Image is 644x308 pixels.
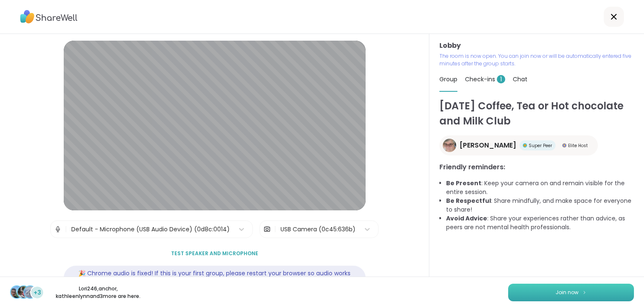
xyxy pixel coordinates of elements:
[439,41,634,51] h3: Lobby
[439,162,634,172] h3: Friendly reminders:
[446,214,634,232] li: : Share your experiences rather than advice, as peers are not mental health professionals.
[280,225,356,234] div: USB Camera (0c45:636b)
[439,135,598,155] a: Susan[PERSON_NAME]Super PeerSuper PeerElite HostElite Host
[465,75,505,83] span: Check-ins
[168,245,262,262] button: Test speaker and microphone
[65,221,67,238] span: |
[54,221,62,238] img: Microphone
[263,221,271,238] img: Camera
[446,197,491,205] b: Be Respectful
[439,98,634,129] h1: [DATE] Coffee, Tea or Hot chocolate and Milk Club
[64,266,366,290] div: 🎉 Chrome audio is fixed! If this is your first group, please restart your browser so audio works ...
[18,286,29,298] img: anchor
[446,179,634,197] li: : Keep your camera on and remain visible for the entire session.
[446,197,634,214] li: : Share mindfully, and make space for everyone to share!
[34,288,41,297] span: +3
[562,143,566,148] img: Elite Host
[529,142,552,149] span: Super Peer
[582,290,587,295] img: ShareWell Logomark
[446,214,487,223] b: Avoid Advice
[497,75,505,83] span: 1
[460,140,516,150] span: [PERSON_NAME]
[11,286,23,298] img: Lori246
[71,225,230,234] div: Default - Microphone (USB Audio Device) (0d8c:0014)
[508,284,634,301] button: Join now
[523,143,527,148] img: Super Peer
[439,75,457,83] span: Group
[443,139,456,152] img: Susan
[20,7,78,26] img: ShareWell Logo
[274,221,276,238] span: |
[556,289,579,296] span: Join now
[439,52,634,67] p: The room is now open. You can join now or will be automatically entered five minutes after the gr...
[568,142,588,149] span: Elite Host
[513,75,527,83] span: Chat
[24,286,36,298] img: kathleenlynn
[51,285,145,300] p: Lori246 , anchor , kathleenlynn and 3 more are here.
[171,250,258,257] span: Test speaker and microphone
[446,179,481,187] b: Be Present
